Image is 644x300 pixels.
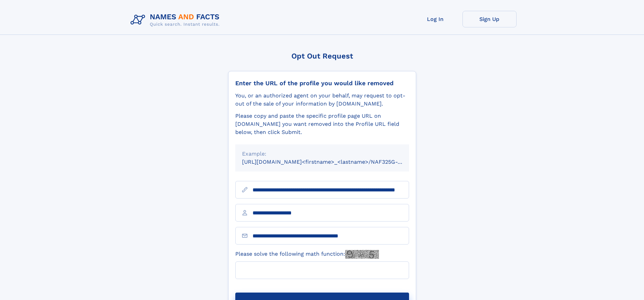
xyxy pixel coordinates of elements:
div: Opt Out Request [228,52,416,60]
img: Logo Names and Facts [128,11,225,29]
div: You, or an authorized agent on your behalf, may request to opt-out of the sale of your informatio... [235,92,409,108]
label: Please solve the following math function: [235,250,379,259]
a: Log In [408,11,462,27]
small: [URL][DOMAIN_NAME]<firstname>_<lastname>/NAF325G-xxxxxxxx [242,159,422,165]
div: Example: [242,150,402,158]
div: Enter the URL of the profile you would like removed [235,79,409,87]
div: Please copy and paste the specific profile page URL on [DOMAIN_NAME] you want removed into the Pr... [235,112,409,136]
a: Sign Up [462,11,517,27]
